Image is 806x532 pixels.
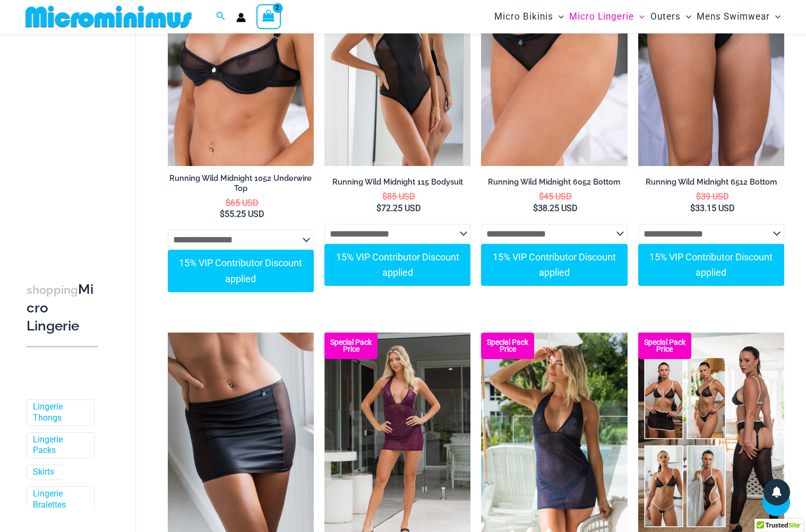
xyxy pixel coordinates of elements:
[690,203,695,213] span: $
[226,198,230,208] span: $
[634,3,645,30] span: Menu Toggle
[27,283,78,296] span: shopping
[324,177,470,191] a: Running Wild Midnight 115 Bodysuit
[33,489,86,511] a: Lingerie Bralettes
[481,177,627,191] a: Running Wild Midnight 6052 Bottom
[696,191,701,202] span: $
[324,339,378,353] b: Special Pack Price
[21,5,196,29] img: MM SHOP LOGO FLAT
[697,3,770,30] span: Mens Swimwear
[33,434,86,457] a: Lingerie Packs
[650,3,681,30] span: Outers
[324,177,470,187] h2: Running Wild Midnight 115 Bodysuit
[638,177,784,187] h2: Running Wild Midnight 6512 Bottom
[533,203,578,213] bdi: 38.25 USD
[33,402,86,424] a: Lingerie Thongs
[27,36,122,248] iframe: TrustedSite Certified
[490,2,785,32] nav: Site Navigation
[382,191,387,202] span: $
[220,209,264,219] bdi: 55.25 USD
[696,191,729,202] bdi: 39 USD
[330,249,465,281] div: 15% VIP Contributor Discount applied
[539,191,572,202] bdi: 45 USD
[220,209,225,219] span: $
[770,3,781,30] span: Menu Toggle
[481,339,534,353] b: Special Pack Price
[168,173,314,197] a: Running Wild Midnight 1052 Underwire Top
[376,203,421,213] bdi: 72.25 USD
[173,255,308,286] div: 15% VIP Contributor Discount applied
[486,249,622,281] div: 15% VIP Contributor Discount applied
[567,3,647,30] a: Micro LingerieMenu ToggleMenu Toggle
[168,173,314,193] h2: Running Wild Midnight 1052 Underwire Top
[216,10,226,23] a: Search icon link
[256,4,281,29] a: View Shopping Cart, 2 items
[33,467,54,478] a: Skirts
[376,203,381,213] span: $
[226,198,259,208] bdi: 65 USD
[27,281,98,335] h3: Micro Lingerie
[492,3,567,30] a: Micro BikinisMenu ToggleMenu Toggle
[539,191,544,202] span: $
[481,177,627,187] h2: Running Wild Midnight 6052 Bottom
[644,249,779,281] div: 15% VIP Contributor Discount applied
[690,203,735,213] bdi: 33.15 USD
[648,3,694,30] a: OutersMenu ToggleMenu Toggle
[553,3,564,30] span: Menu Toggle
[494,3,553,30] span: Micro Bikinis
[694,3,783,30] a: Mens SwimwearMenu ToggleMenu Toggle
[569,3,634,30] span: Micro Lingerie
[236,13,246,22] a: Account icon link
[681,3,691,30] span: Menu Toggle
[533,203,538,213] span: $
[638,177,784,191] a: Running Wild Midnight 6512 Bottom
[382,191,415,202] bdi: 85 USD
[638,339,691,353] b: Special Pack Price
